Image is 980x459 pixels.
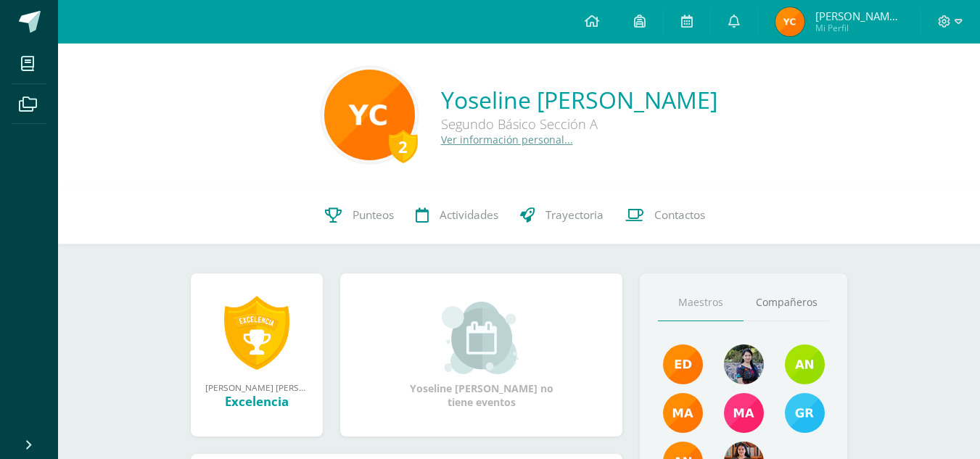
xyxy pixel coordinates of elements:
img: 2cdf82102152addd92d5bdfff22d1164.png [324,70,415,160]
a: Maestros [658,284,744,321]
div: Yoseline [PERSON_NAME] no tiene eventos [409,302,554,409]
img: e6b27947fbea61806f2b198ab17e5dde.png [785,344,825,384]
a: Actividades [405,186,509,244]
a: Yoseline [PERSON_NAME] [441,84,717,115]
span: Trayectoria [545,207,604,223]
img: 9b17679b4520195df407efdfd7b84603.png [724,344,764,384]
span: [PERSON_NAME] [PERSON_NAME] [815,9,902,23]
a: Contactos [614,186,716,244]
a: Compañeros [744,284,829,321]
span: Mi Perfil [815,22,902,34]
span: Contactos [654,207,705,223]
div: [PERSON_NAME] [PERSON_NAME] obtuvo [205,381,308,393]
span: Punteos [353,207,394,223]
img: 560278503d4ca08c21e9c7cd40ba0529.png [663,393,703,433]
img: 9707f2963cb39e9fa71a3304059e7fc3.png [775,7,804,36]
a: Trayectoria [509,186,614,244]
div: Excelencia [205,393,308,410]
img: f40e456500941b1b33f0807dd74ea5cf.png [663,344,703,384]
img: event_small.png [442,302,521,374]
a: Punteos [314,186,405,244]
a: Ver información personal... [441,133,573,146]
img: b7ce7144501556953be3fc0a459761b8.png [785,393,825,433]
div: 2 [389,130,418,163]
span: Actividades [440,207,498,223]
img: 7766054b1332a6085c7723d22614d631.png [724,393,764,433]
div: Segundo Básico Sección A [441,115,717,133]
